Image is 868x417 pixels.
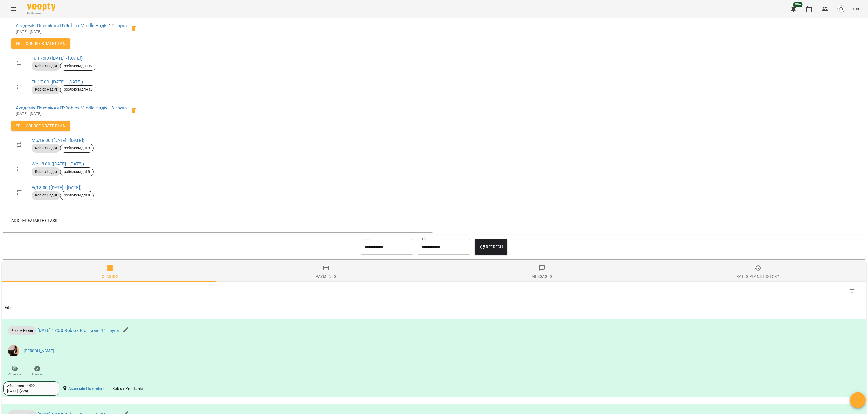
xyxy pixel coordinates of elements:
[316,273,336,280] div: Payments
[60,191,94,200] div: роблоксмідл18
[11,121,70,131] button: Sell Course's Rate plan
[479,243,503,250] span: Refresh
[8,328,36,333] span: Roblox Надія
[793,2,803,7] span: 99+
[16,29,127,35] p: [DATE] - [DATE]
[7,2,20,16] button: Menu
[27,3,55,11] img: Voopty Logo
[38,328,119,333] a: [DATE] 17:00 Roblox Pro Надія 11 група
[60,62,96,71] div: роблоксмідлН12
[32,193,60,198] span: Roblox Надія
[60,169,93,174] span: роблоксмідл18
[3,304,12,311] div: Sort
[60,193,93,198] span: роблоксмідл18
[16,40,66,47] span: Sell Course's Rate plan
[7,383,56,388] div: Абонемент 4400
[475,239,507,255] button: Refresh
[32,169,60,174] span: Roblox Надія
[68,386,110,392] a: Академія Покоління ІТ
[11,217,57,224] span: Add repeatable class
[3,304,12,311] div: Date
[60,146,93,151] span: роблоксмідл18
[60,167,94,176] div: роблоксмідл18
[127,22,140,35] span: Delete the client from the group роблоксмідлН12 of the course Roblox Middle Надія 12 група?
[837,5,845,13] img: avatar_s.png
[102,273,119,280] div: Classes
[32,64,60,69] span: Roblox Надія
[845,284,859,298] button: Filter
[16,105,127,111] a: Академія Покоління ІТ»Roblox Middle Надія 18 група
[8,345,19,356] img: f1c8304d7b699b11ef2dd1d838014dff.jpg
[32,79,83,85] a: Th,17:00 ([DATE] - [DATE])
[32,55,83,61] a: Tu,17:00 ([DATE] - [DATE])
[60,64,96,69] span: роблоксмідлН12
[32,372,42,377] span: Cancel
[127,104,140,117] span: Delete the client from the group роблоксмідл18 of the course Roblox Middle Надія 18 група?
[8,372,21,377] span: Absence
[3,381,59,396] div: Абонемент 4400[DATE]- (275)
[531,273,552,280] div: Messages
[32,138,84,143] a: Mo,18:00 ([DATE] - [DATE])
[851,4,861,14] button: EN
[7,388,28,394] div: [DATE] -
[16,122,66,129] span: Sell Course's Rate plan
[853,6,859,12] span: EN
[2,282,866,300] div: Table Toolbar
[27,12,55,15] span: For Business
[736,273,779,280] div: Rates Plans History
[24,348,54,354] a: [PERSON_NAME]
[16,23,127,28] a: Академія Покоління ІТ»Roblox Middle Надія 12 група
[32,161,84,167] a: We,18:00 ([DATE] - [DATE])
[3,363,26,379] button: Absence
[11,38,70,49] button: Sell Course's Rate plan
[32,87,60,92] span: Roblox Надія
[32,185,81,190] a: Fr,18:00 ([DATE] - [DATE])
[3,304,865,311] span: Date
[9,215,60,226] button: Add repeatable class
[16,111,127,117] p: [DATE] - [DATE]
[60,85,96,94] div: роблоксмідлН12
[60,144,94,153] div: роблоксмідл18
[32,146,60,151] span: Roblox Надія
[60,87,96,92] span: роблоксмідлН12
[111,385,144,393] div: Roblox Pro Надія
[19,389,28,393] b: ( 275 )
[26,363,49,379] button: Cancel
